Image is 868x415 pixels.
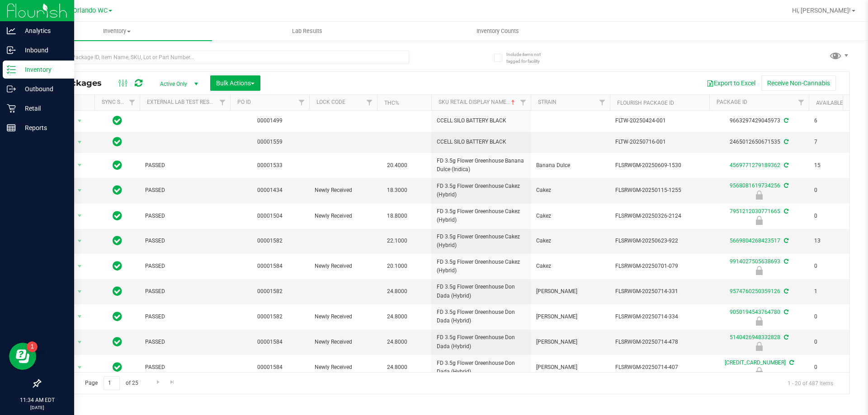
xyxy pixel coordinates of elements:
span: Sync from Compliance System [783,309,788,315]
span: select [74,235,85,247]
span: Inventory [22,27,212,35]
button: Export to Excel [701,75,761,91]
span: [PERSON_NAME] [536,363,604,372]
a: 9050194543764780 [730,309,780,315]
a: Sync Status [102,99,137,105]
inline-svg: Outbound [7,84,16,93]
span: 0 [814,363,849,372]
span: [PERSON_NAME] [536,338,604,346]
p: Retail [16,103,70,114]
a: 00001559 [257,139,283,145]
span: In Sync [113,361,122,373]
a: Filter [362,95,377,110]
a: 00001582 [257,313,283,320]
span: select [74,310,85,323]
a: External Lab Test Result [147,99,218,105]
a: 5140426948332828 [730,334,780,340]
span: Hi, [PERSON_NAME]! [792,7,851,14]
span: FLSRWGM-20250714-331 [615,287,704,296]
a: Filter [595,95,610,110]
span: In Sync [113,135,122,148]
a: Flourish Package ID [617,100,674,106]
a: Filter [516,95,531,110]
span: FD 3.5g Flower Greenhouse Cakez (Hybrid) [437,207,525,224]
span: FD 3.5g Flower Greenhouse Cakez (Hybrid) [437,182,525,199]
span: select [74,184,85,197]
span: select [74,336,85,349]
span: Orlando WC [73,7,108,14]
span: Bulk Actions [216,79,255,87]
span: select [74,210,85,222]
span: 24.8000 [382,361,412,374]
a: Go to the next page [151,376,165,388]
span: 18.3000 [382,184,412,197]
p: Inbound [16,45,70,56]
span: select [74,260,85,273]
span: 1 [814,287,849,296]
span: In Sync [113,285,122,298]
span: 20.4000 [382,159,412,172]
a: Lock Code [316,99,345,105]
span: FD 3.5g Flower Greenhouse Don Dada (Hybrid) [437,333,525,350]
span: In Sync [113,184,122,196]
span: Cakez [536,212,604,220]
span: select [74,115,85,127]
div: Newly Received [708,367,810,376]
span: FLSRWGM-20250701-079 [615,262,704,270]
div: Newly Received [708,342,810,351]
span: FD 3.5g Flower Greenhouse Banana Dulce (Indica) [437,157,525,174]
span: Sync from Compliance System [783,182,788,189]
span: Banana Dulce [536,161,604,170]
a: 00001504 [257,213,283,219]
span: In Sync [113,310,122,323]
span: Newly Received [315,312,372,321]
span: Cakez [536,237,604,245]
span: Inventory Counts [464,27,531,35]
inline-svg: Inventory [7,65,16,74]
span: In Sync [113,210,122,222]
a: Package ID [717,99,747,105]
span: FD 3.5g Flower Greenhouse Don Dada (Hybrid) [437,283,525,300]
span: 22.1000 [382,234,412,247]
p: Analytics [16,25,70,36]
span: Sync from Compliance System [783,208,788,214]
a: 00001584 [257,263,283,269]
a: 00001533 [257,162,283,168]
span: Sync from Compliance System [783,117,788,124]
span: FLSRWGM-20250714-407 [615,363,704,372]
span: FLSRWGM-20250115-1255 [615,186,704,195]
span: FLTW-20250424-001 [615,117,704,125]
span: 0 [814,186,849,195]
span: FD 3.5g Flower Greenhouse Don Dada (Hybrid) [437,308,525,325]
span: PASSED [145,312,225,321]
span: 15 [814,161,849,170]
span: PASSED [145,212,225,220]
span: Sync from Compliance System [783,288,788,294]
span: Sync from Compliance System [783,238,788,244]
span: [PERSON_NAME] [536,287,604,296]
span: 0 [814,312,849,321]
p: Reports [16,122,70,133]
span: Page of 25 [77,376,146,390]
span: Newly Received [315,363,372,372]
a: Lab Results [212,22,402,41]
span: In Sync [113,336,122,348]
a: Filter [215,95,230,110]
a: Filter [794,95,809,110]
input: 1 [104,376,120,390]
div: Newly Received [708,317,810,326]
span: 0 [814,212,849,220]
span: FLTW-20250716-001 [615,138,704,146]
a: Available [816,100,843,106]
span: Sync from Compliance System [783,334,788,340]
span: PASSED [145,262,225,270]
p: Inventory [16,64,70,75]
p: 11:34 AM EDT [4,396,70,404]
span: PASSED [145,363,225,372]
span: select [74,159,85,172]
span: Cakez [536,262,604,270]
span: FLSRWGM-20250326-2124 [615,212,704,220]
a: 00001582 [257,238,283,244]
inline-svg: Retail [7,104,16,113]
